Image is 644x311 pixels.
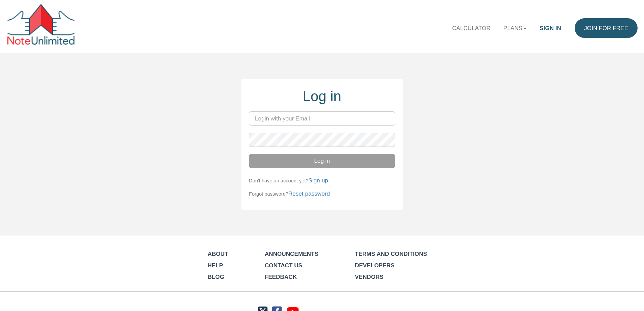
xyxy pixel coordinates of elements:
[265,262,302,269] a: Contact Us
[249,154,395,168] button: Log in
[308,177,328,184] a: Sign up
[208,273,224,280] a: Blog
[265,250,318,257] a: Announcements
[355,262,395,269] a: Developers
[208,262,223,269] a: Help
[249,86,395,107] div: Log in
[208,250,228,257] a: About
[446,18,497,38] a: Calculator
[497,18,533,38] a: Plans
[355,273,384,280] a: Vendors
[355,250,427,257] a: Terms and Conditions
[249,191,330,197] small: Forgot password?
[288,190,330,197] a: Reset password
[265,273,297,280] a: Feedback
[249,111,395,126] input: Login with your Email
[533,18,568,38] a: Sign in
[249,178,328,183] small: Don't have an account yet?
[575,18,638,38] a: Join for FREE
